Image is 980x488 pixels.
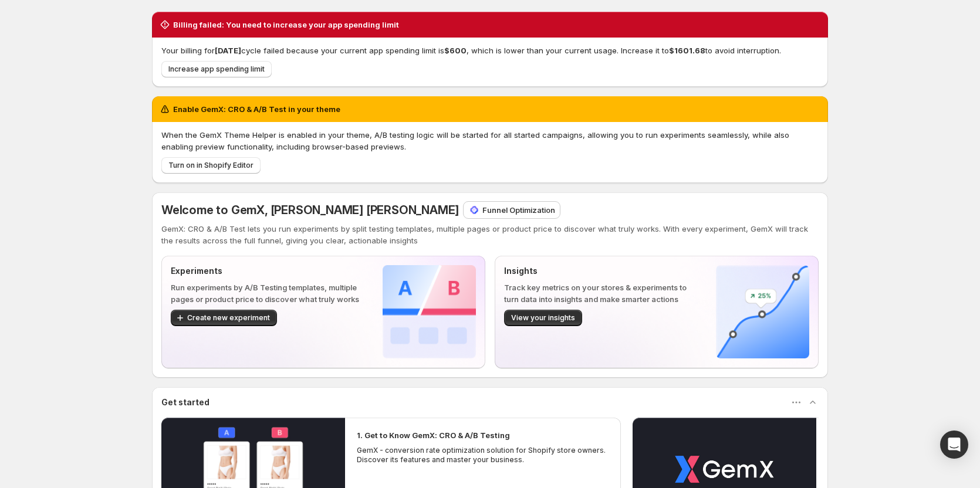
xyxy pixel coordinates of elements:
[504,310,582,326] button: View your insights
[161,61,272,77] button: Increase app spending limit
[161,203,459,217] span: Welcome to GemX, [PERSON_NAME] [PERSON_NAME]
[168,161,254,170] span: Turn on in Shopify Editor
[171,310,277,326] button: Create new experiment
[511,313,575,323] span: View your insights
[161,157,261,174] button: Turn on in Shopify Editor
[482,204,555,216] p: Funnel Optimization
[504,265,697,277] p: Insights
[468,204,480,216] img: Funnel Optimization
[716,265,809,358] img: Insights
[173,19,399,30] h2: Billing failed: You need to increase your app spending limit
[215,46,241,55] span: [DATE]
[171,265,364,277] p: Experiments
[940,431,968,459] div: Open Intercom Messenger
[357,429,510,441] h2: 1. Get to Know GemX: CRO & A/B Testing
[444,46,467,55] span: $600
[187,313,270,323] span: Create new experiment
[173,103,340,115] h2: Enable GemX: CRO & A/B Test in your theme
[168,65,265,74] span: Increase app spending limit
[161,223,819,246] p: GemX: CRO & A/B Test lets you run experiments by split testing templates, multiple pages or produ...
[161,129,819,152] p: When the GemX Theme Helper is enabled in your theme, A/B testing logic will be started for all st...
[669,46,705,55] span: $1601.68
[504,282,697,305] p: Track key metrics on your stores & experiments to turn data into insights and make smarter actions
[357,446,609,465] p: GemX - conversion rate optimization solution for Shopify store owners. Discover its features and ...
[383,265,476,358] img: Experiments
[161,396,209,408] h3: Get started
[171,282,364,305] p: Run experiments by A/B Testing templates, multiple pages or product price to discover what truly ...
[161,45,819,56] p: Your billing for cycle failed because your current app spending limit is , which is lower than yo...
